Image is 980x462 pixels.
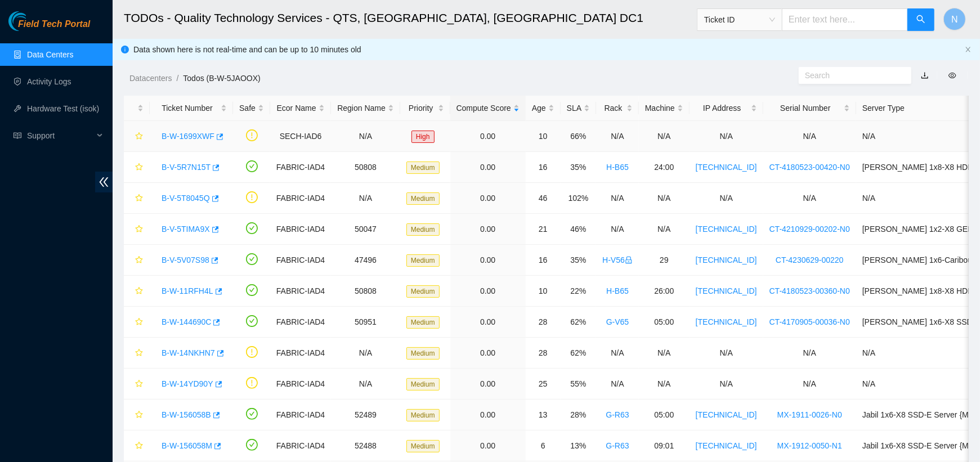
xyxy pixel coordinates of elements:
span: exclamation-circle [246,346,258,358]
td: 0.00 [450,430,526,461]
td: FABRIC-IAD4 [270,245,331,276]
a: B-V-5R7N15T [162,163,211,172]
a: Activity Logs [27,77,71,86]
td: 13% [561,430,596,461]
a: B-W-14YD90Y [162,379,213,388]
td: N/A [690,338,763,369]
span: search [916,15,925,25]
a: [TECHNICAL_ID] [696,441,757,450]
a: B-W-14NKHN7 [162,348,215,357]
td: 6 [526,430,561,461]
a: B-V-5TIMA9X [162,225,210,234]
td: N/A [596,338,639,369]
td: N/A [690,183,763,214]
td: 10 [526,121,561,152]
a: Hardware Test (isok) [27,104,99,113]
td: 52488 [331,430,400,461]
button: star [130,127,144,145]
span: Medium [406,162,440,174]
button: star [130,406,144,424]
td: 28% [561,400,596,430]
span: star [135,318,143,327]
td: N/A [331,369,400,400]
td: 50047 [331,214,400,245]
td: 21 [526,214,561,245]
td: N/A [331,338,400,369]
td: 47496 [331,245,400,276]
span: star [135,287,143,296]
span: / [176,74,178,83]
td: 13 [526,400,561,430]
td: 0.00 [450,152,526,183]
input: Search [805,69,896,82]
td: 35% [561,245,596,276]
td: 0.00 [450,214,526,245]
td: 46 [526,183,561,214]
td: 50808 [331,152,400,183]
span: Medium [406,378,440,391]
td: FABRIC-IAD4 [270,214,331,245]
td: 26:00 [639,276,690,307]
button: N [943,8,966,30]
a: [TECHNICAL_ID] [696,225,757,234]
td: 46% [561,214,596,245]
button: search [907,8,934,31]
a: [TECHNICAL_ID] [696,163,757,172]
a: B-W-11RFH4L [162,286,213,295]
td: 62% [561,307,596,338]
span: star [135,442,143,451]
a: CT-4180523-00420-N0 [769,163,850,172]
button: star [130,282,144,300]
a: download [921,71,929,80]
a: B-V-5V07S98 [162,255,209,264]
td: 0.00 [450,400,526,430]
td: FABRIC-IAD4 [270,338,331,369]
img: Akamai Technologies [8,11,57,31]
td: FABRIC-IAD4 [270,430,331,461]
td: 29 [639,245,690,276]
span: star [135,132,143,141]
button: star [130,158,144,176]
td: N/A [596,214,639,245]
td: N/A [331,183,400,214]
td: 05:00 [639,307,690,338]
td: 50808 [331,276,400,307]
span: Ticket ID [704,11,775,28]
td: 22% [561,276,596,307]
td: N/A [763,338,856,369]
td: 28 [526,307,561,338]
td: 62% [561,338,596,369]
td: 52489 [331,400,400,430]
a: G-R63 [606,441,629,450]
button: download [912,66,937,84]
span: Medium [406,223,440,236]
span: Medium [406,254,440,267]
a: G-R63 [606,410,629,419]
button: star [130,220,144,238]
span: check-circle [246,284,258,296]
a: CT-4180523-00360-N0 [769,286,850,295]
button: star [130,437,144,455]
td: FABRIC-IAD4 [270,307,331,338]
td: N/A [639,214,690,245]
span: read [14,132,21,140]
td: N/A [596,183,639,214]
td: N/A [690,121,763,152]
span: Support [27,124,93,147]
td: FABRIC-IAD4 [270,152,331,183]
a: MX-1912-0050-N1 [777,441,842,450]
td: SECH-IAD6 [270,121,331,152]
td: 0.00 [450,121,526,152]
td: 35% [561,152,596,183]
span: Medium [406,440,440,452]
span: star [135,380,143,389]
button: star [130,313,144,331]
td: 10 [526,276,561,307]
td: 0.00 [450,307,526,338]
td: 0.00 [450,183,526,214]
td: 24:00 [639,152,690,183]
span: star [135,194,143,203]
a: B-W-1699XWF [162,132,214,141]
button: star [130,344,144,362]
td: 0.00 [450,245,526,276]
